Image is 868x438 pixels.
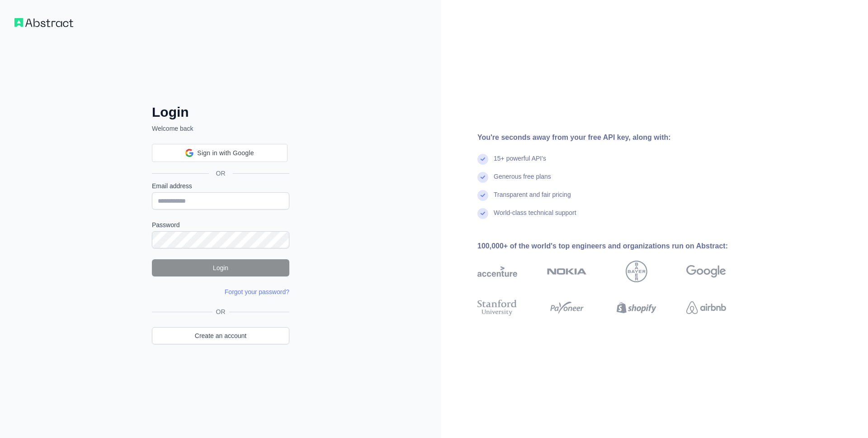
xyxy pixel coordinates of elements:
div: You're seconds away from your free API key, along with: [477,132,755,143]
img: Workflow [14,18,73,27]
div: Sign in with Google [152,144,288,162]
img: airbnb [686,298,726,318]
img: check mark [477,172,488,183]
h2: Login [152,104,289,120]
img: accenture [477,261,517,282]
div: World-class technical support [494,208,576,226]
button: Login [152,259,289,276]
img: bayer [626,261,647,282]
img: shopify [617,298,656,318]
span: Sign in with Google [197,148,254,158]
div: 100,000+ of the world's top engineers and organizations run on Abstract: [477,241,755,252]
img: check mark [477,190,488,201]
img: stanford university [477,298,517,318]
a: Create an account [152,327,289,344]
span: OR [212,307,229,316]
img: google [686,261,726,282]
label: Email address [152,181,289,190]
img: check mark [477,154,488,165]
p: Welcome back [152,124,289,133]
img: nokia [547,261,587,282]
div: 15+ powerful API's [494,154,546,172]
a: Forgot your password? [225,288,289,295]
label: Password [152,220,289,229]
span: OR [209,169,233,178]
img: check mark [477,208,488,219]
div: Transparent and fair pricing [494,190,571,208]
div: Generous free plans [494,172,551,190]
img: payoneer [547,298,587,318]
